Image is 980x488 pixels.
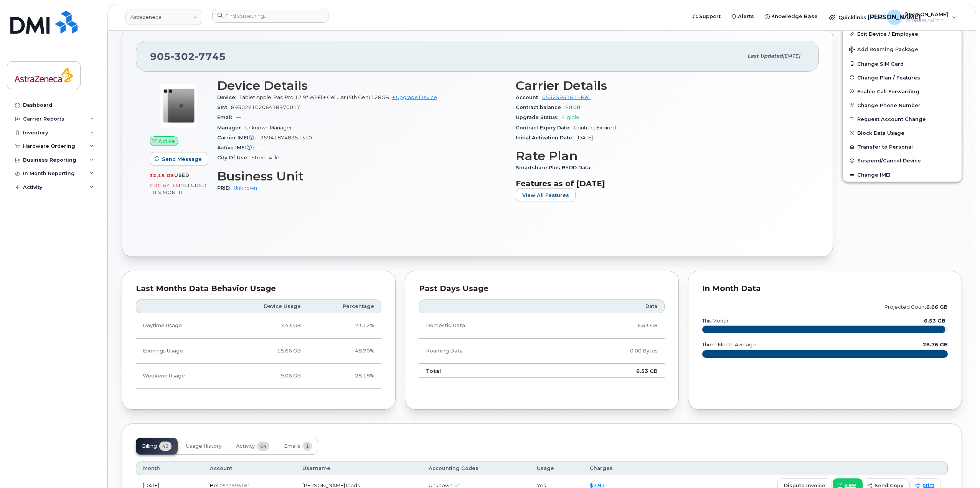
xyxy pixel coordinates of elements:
[226,364,308,389] td: 9.06 GB
[150,182,207,195] span: included this month
[516,104,565,110] span: Contract balance
[843,41,962,57] button: Add Roaming Package
[125,10,202,25] a: Astrazeneca
[516,135,576,141] span: Initial Activation Date
[136,313,226,338] td: Daytime Usage
[843,154,962,167] button: Suspend/Cancel Device
[226,339,308,364] td: 15.66 GB
[516,79,805,93] h3: Carrier Details
[843,112,962,126] button: Request Account Change
[217,125,245,131] span: Manager
[212,9,328,23] input: Find something...
[516,179,805,188] h3: Features as of [DATE]
[217,104,231,110] span: SIM
[217,94,239,100] span: Device
[738,13,754,20] span: Alerts
[702,318,728,324] text: this month
[136,364,381,389] tr: Friday from 6:00pm to Monday 8:00am
[158,137,175,145] span: Active
[905,11,948,17] span: [PERSON_NAME]
[843,71,962,84] button: Change Plan / Features
[217,155,251,160] span: City Of Use
[260,135,312,141] span: 359418748351310
[226,299,308,313] th: Device Usage
[217,79,506,93] h3: Device Details
[783,53,800,59] span: [DATE]
[171,51,195,62] span: 302
[136,285,381,293] div: Last Months Data Behavior Usage
[217,145,258,151] span: Active IMEI
[530,462,583,475] th: Usage
[150,173,174,178] span: 32.15 GB
[295,462,422,475] th: Username
[419,285,665,293] div: Past Days Usage
[516,125,574,131] span: Contract Expiry Date
[542,94,591,100] a: 0532595161 - Bell
[924,318,945,324] text: 6.53 GB
[759,9,823,24] a: Knowledge Base
[251,155,279,160] span: Streetsville
[136,339,226,364] td: Evenings Usage
[226,313,308,338] td: 7.43 GB
[308,313,381,338] td: 23.12%
[150,152,208,166] button: Send Message
[557,299,665,313] th: Data
[186,443,221,449] span: Usage History
[838,14,866,20] span: Quicklinks
[557,313,665,338] td: 6.53 GB
[771,13,818,20] span: Knowledge Base
[422,462,530,475] th: Accounting Codes
[583,462,646,475] th: Charges
[726,9,759,24] a: Alerts
[236,114,241,120] span: —
[857,158,921,164] span: Suspend/Cancel Device
[561,114,579,120] span: Eligible
[687,9,726,24] a: Support
[239,94,389,100] span: Tablet Apple iPad Pro 12.9" Wi-Fi + Cellular (5th Gen) 128GB
[576,135,593,141] span: [DATE]
[516,165,594,170] span: Smartshare Plus BYOD Data
[203,462,295,475] th: Account
[843,126,962,140] button: Block Data Usage
[217,135,260,141] span: Carrier IMEI
[150,51,226,62] span: 905
[303,442,312,451] span: 1
[156,83,202,129] img: image20231002-3703462-1oiag88.jpeg
[557,364,665,378] td: 6.53 GB
[824,10,880,25] div: Quicklinks
[308,299,381,313] th: Percentage
[702,342,756,347] text: three month average
[699,13,721,20] span: Support
[857,74,920,80] span: Change Plan / Features
[522,192,569,199] span: View All Features
[884,304,948,310] text: projected count
[565,104,580,110] span: $0.00
[136,462,203,475] th: Month
[905,17,948,23] span: Wireless Admin
[574,125,616,131] span: Contract Expired
[849,46,918,54] span: Add Roaming Package
[195,51,226,62] span: 7745
[150,183,179,188] span: 0.00 Bytes
[843,168,962,182] button: Change IMEI
[245,125,292,131] span: Unknown Manager
[516,94,542,100] span: Account
[392,94,437,100] a: + Upgrade Device
[284,443,300,449] span: Emails
[419,364,557,378] td: Total
[868,13,921,22] span: [PERSON_NAME]
[516,149,805,163] h3: Rate Plan
[516,114,561,120] span: Upgrade Status
[843,27,962,41] a: Edit Device / Employee
[174,172,190,178] span: used
[843,84,962,98] button: Enable Call Forwarding
[747,53,783,59] span: Last updated
[516,188,576,202] button: View All Features
[217,169,506,183] h3: Business Unit
[308,339,381,364] td: 48.70%
[257,442,269,451] span: 64
[926,304,948,310] tspan: 6.66 GB
[217,185,234,191] span: PRID
[236,443,255,449] span: Activity
[419,313,557,338] td: Domestic Data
